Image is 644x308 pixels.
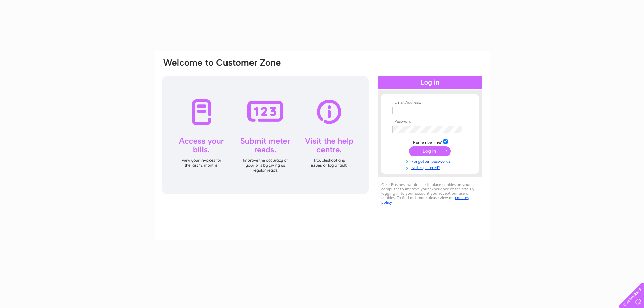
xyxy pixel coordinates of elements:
a: Forgotten password? [392,158,469,164]
th: Email Address: [391,100,469,105]
a: cookies policy [381,195,469,205]
input: Submit [409,146,451,156]
a: Not registered? [392,164,469,170]
th: Password: [391,119,469,124]
div: Clear Business would like to place cookies on your computer to improve your experience of the sit... [378,179,482,208]
td: Remember me? [391,138,469,145]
